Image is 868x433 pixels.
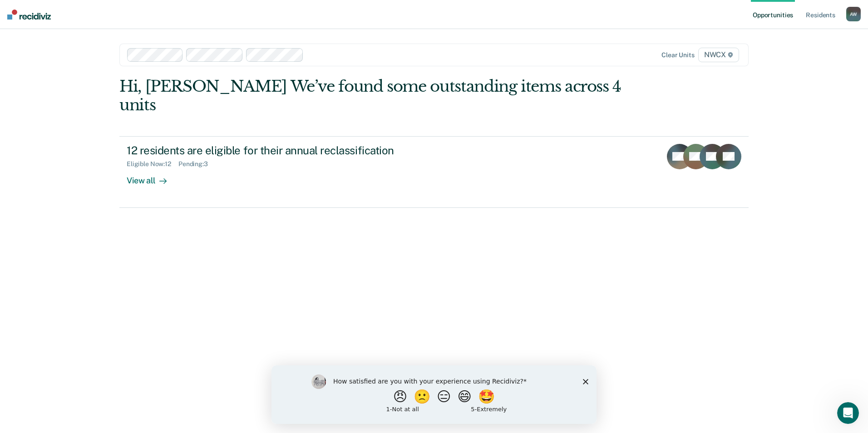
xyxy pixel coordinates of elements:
[119,136,749,208] a: 12 residents are eligible for their annual reclassificationEligible Now:12Pending:3View all
[661,51,695,59] div: Clear units
[7,10,51,20] img: Recidiviz
[837,402,859,424] iframe: Intercom live chat
[119,77,623,114] div: Hi, [PERSON_NAME] We’ve found some outstanding items across 4 units
[127,144,445,157] div: 12 residents are eligible for their annual reclassification
[178,160,215,168] div: Pending : 3
[846,7,861,21] button: AW
[271,365,597,424] iframe: Survey by Kim from Recidiviz
[846,7,861,21] div: A W
[127,168,178,186] div: View all
[127,160,178,168] div: Eligible Now : 12
[698,48,739,62] span: NWCX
